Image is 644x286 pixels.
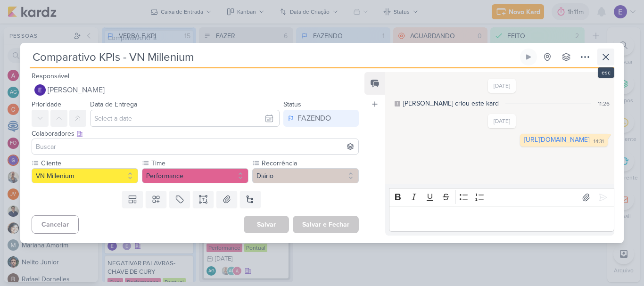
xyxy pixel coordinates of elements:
input: Kard Sem Título [30,49,518,65]
label: Status [283,100,301,108]
button: [PERSON_NAME] [32,82,359,98]
button: VN Millenium [32,168,138,183]
button: FAZENDO [283,110,359,127]
span: [PERSON_NAME] [48,84,105,96]
label: Recorrência [261,158,359,168]
button: Performance [142,168,248,183]
div: Ligar relógio [525,53,532,61]
img: Eduardo Quaresma [34,84,46,96]
label: Responsável [32,72,69,80]
button: Cancelar [32,215,79,234]
label: Cliente [40,158,138,168]
div: FAZENDO [297,113,331,124]
div: Editor editing area: main [389,206,614,232]
input: Select a date [90,110,280,127]
button: Diário [252,168,359,183]
label: Prioridade [32,100,61,108]
div: 14:31 [594,138,604,146]
div: [PERSON_NAME] criou este kard [403,98,499,108]
div: Editor toolbar [389,188,614,206]
div: 11:26 [598,99,610,108]
input: Buscar [34,141,356,152]
div: Colaboradores [32,129,359,139]
div: esc [598,67,614,78]
label: Data de Entrega [90,100,137,108]
label: Time [150,158,248,168]
a: [URL][DOMAIN_NAME] [524,136,589,144]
